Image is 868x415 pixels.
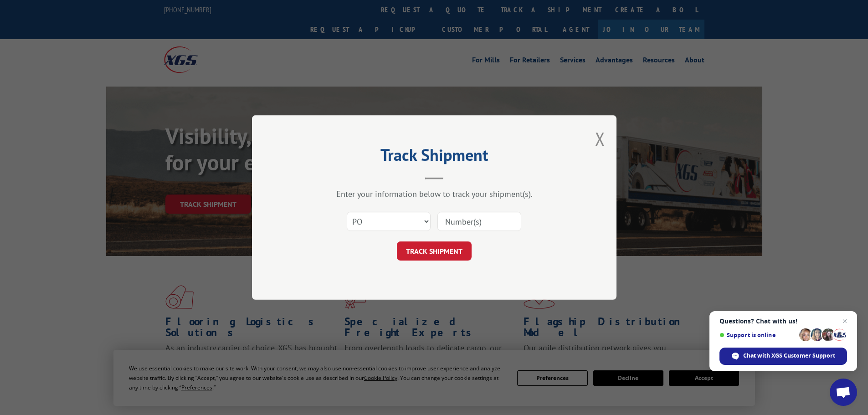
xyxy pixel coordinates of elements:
[298,189,571,199] div: Enter your information below to track your shipment(s).
[719,332,796,338] span: Support is online
[595,127,605,151] button: Close modal
[719,318,847,325] span: Questions? Chat with us!
[719,348,847,365] div: Chat with XGS Customer Support
[830,379,857,406] div: Open chat
[839,316,850,327] span: Close chat
[397,241,472,261] button: TRACK SHIPMENT
[298,149,571,166] h2: Track Shipment
[437,212,521,231] input: Number(s)
[743,352,835,360] span: Chat with XGS Customer Support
